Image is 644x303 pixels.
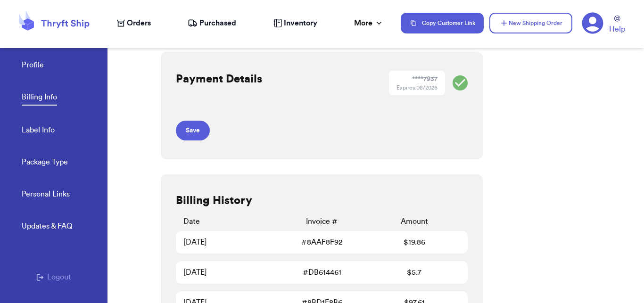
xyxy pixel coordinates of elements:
[183,216,276,227] div: Date
[22,59,44,73] a: Profile
[401,13,484,33] button: Copy Customer Link
[22,124,55,138] a: Label Info
[117,17,151,29] a: Orders
[489,13,572,33] button: New Shipping Order
[368,267,461,278] div: $ 5.7
[176,121,210,140] button: Save
[22,156,68,170] a: Package Type
[183,237,276,248] div: [DATE]
[354,17,384,29] div: More
[284,17,317,29] span: Inventory
[183,267,276,278] div: [DATE]
[609,16,625,35] a: Help
[176,193,252,208] h2: Billing History
[176,72,262,87] h2: Payment Details
[368,237,461,248] div: $ 19.86
[188,17,236,29] a: Purchased
[22,221,73,232] div: Updates & FAQ
[22,91,57,106] a: Billing Info
[609,24,625,35] span: Help
[127,17,151,29] span: Orders
[36,271,71,283] button: Logout
[303,267,341,278] a: #DB614461
[22,188,70,202] a: Personal Links
[368,216,461,227] div: Amount
[301,237,342,248] a: #8AAF8F92
[22,221,73,234] a: Updates & FAQ
[199,17,236,29] span: Purchased
[276,216,368,227] div: Invoice #
[396,84,438,91] div: Expires: 08/2026
[273,17,317,29] a: Inventory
